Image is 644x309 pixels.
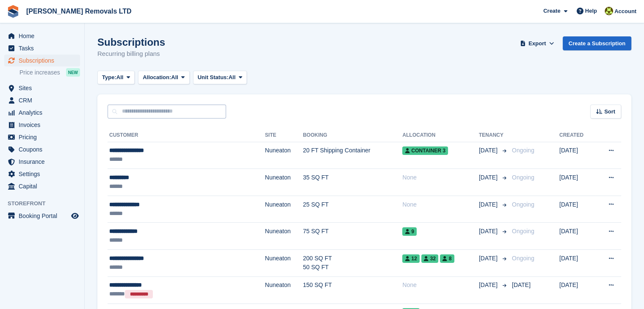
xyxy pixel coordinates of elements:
td: 150 SQ FT [303,276,402,303]
span: 12 [402,254,419,263]
span: Subscriptions [19,55,69,66]
span: [DATE] [512,281,531,288]
div: None [402,173,478,182]
a: menu [4,119,80,131]
td: 75 SQ FT [303,223,402,250]
span: Account [614,7,636,16]
a: menu [4,42,80,54]
span: All [116,73,124,82]
h1: Subscriptions [97,36,165,48]
a: menu [4,143,80,155]
p: Recurring billing plans [97,49,165,59]
span: Sites [19,82,69,94]
span: Pricing [19,131,69,143]
td: [DATE] [559,196,595,223]
span: Ongoing [512,228,534,235]
span: [DATE] [479,254,499,263]
th: Customer [108,129,265,142]
span: Settings [19,168,69,180]
td: Nuneaton [265,276,303,303]
img: stora-icon-8386f47178a22dfd0bd8f6a31ec36ba5ce8667c1dd55bd0f319d3a0aa187defe.svg [7,5,19,18]
button: Export [519,36,556,50]
button: Allocation: All [138,71,190,85]
a: menu [4,30,80,42]
th: Created [559,129,595,142]
a: menu [4,156,80,168]
span: Ongoing [512,201,534,208]
button: Unit Status: All [193,71,247,85]
a: [PERSON_NAME] Removals LTD [23,4,135,18]
span: [DATE] [479,227,499,236]
span: [DATE] [479,173,499,182]
a: menu [4,55,80,66]
span: Ongoing [512,147,534,154]
span: Booking Portal [19,210,69,222]
span: Home [19,30,69,42]
span: Coupons [19,143,69,155]
span: Sort [604,108,615,116]
span: Unit Status: [198,73,229,82]
th: Allocation [402,129,478,142]
div: None [402,281,478,290]
a: menu [4,107,80,119]
span: Ongoing [512,255,534,262]
a: Preview store [70,211,80,221]
span: [DATE] [479,200,499,209]
td: Nuneaton [265,250,303,277]
a: menu [4,168,80,180]
td: [DATE] [559,276,595,303]
span: Price increases [19,69,60,77]
td: [DATE] [559,142,595,169]
td: Nuneaton [265,169,303,196]
td: 20 FT Shipping Container [303,142,402,169]
a: menu [4,131,80,143]
span: 8 [440,254,454,263]
span: Create [543,7,560,15]
a: menu [4,210,80,222]
span: Invoices [19,119,69,131]
span: 32 [421,254,438,263]
a: menu [4,94,80,106]
span: Tasks [19,42,69,54]
td: [DATE] [559,250,595,277]
span: All [171,73,178,82]
div: None [402,200,478,209]
th: Site [265,129,303,142]
a: Price increases NEW [19,68,80,77]
span: Insurance [19,156,69,168]
span: [DATE] [479,146,499,155]
div: NEW [66,68,80,77]
td: Nuneaton [265,196,303,223]
span: Storefront [8,199,84,208]
span: 9 [402,227,417,236]
th: Tenancy [479,129,509,142]
td: [DATE] [559,169,595,196]
span: Help [585,7,597,15]
td: 25 SQ FT [303,196,402,223]
a: Create a Subscription [563,36,631,50]
span: Allocation: [143,73,171,82]
span: Ongoing [512,174,534,181]
span: Capital [19,180,69,192]
span: Container 3 [402,146,448,155]
a: menu [4,82,80,94]
span: All [229,73,236,82]
td: 35 SQ FT [303,169,402,196]
span: Type: [102,73,116,82]
th: Booking [303,129,402,142]
span: Export [528,39,546,48]
span: Analytics [19,107,69,119]
td: [DATE] [559,223,595,250]
span: [DATE] [479,281,499,290]
button: Type: All [97,71,135,85]
td: Nuneaton [265,223,303,250]
span: CRM [19,94,69,106]
td: 200 SQ FT 50 SQ FT [303,250,402,277]
a: menu [4,180,80,192]
td: Nuneaton [265,142,303,169]
img: Sean Glenn [605,7,613,15]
